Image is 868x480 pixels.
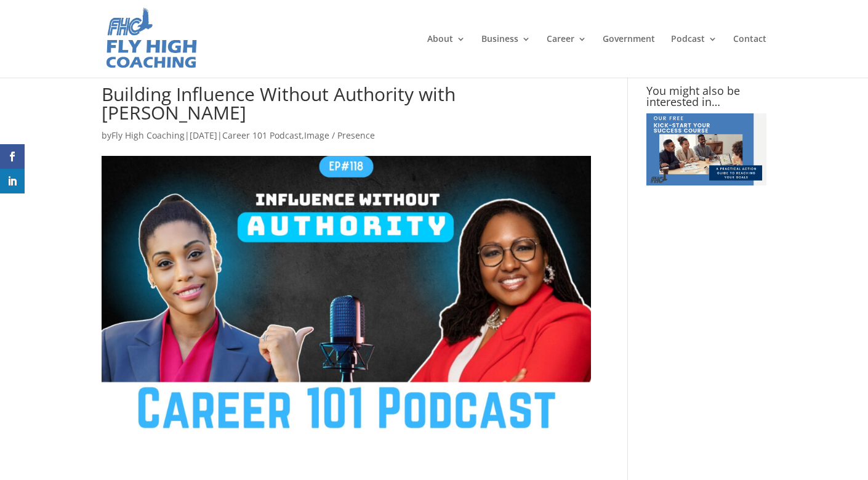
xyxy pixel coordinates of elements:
[427,35,465,78] a: About
[190,129,217,141] span: [DATE]
[547,35,587,78] a: Career
[671,35,717,78] a: Podcast
[222,129,302,141] a: Career 101 Podcast
[102,128,591,152] p: by | | ,
[603,35,655,78] a: Government
[646,113,766,185] img: advertisement
[102,85,591,128] h1: Building Influence Without Authority with [PERSON_NAME]
[104,6,198,71] img: Fly High Coaching
[733,35,766,78] a: Contact
[646,85,766,113] h4: You might also be interested in…
[111,129,185,141] a: Fly High Coaching
[102,156,591,431] img: Influence Without Authority
[304,129,375,141] a: Image / Presence
[481,35,531,78] a: Business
